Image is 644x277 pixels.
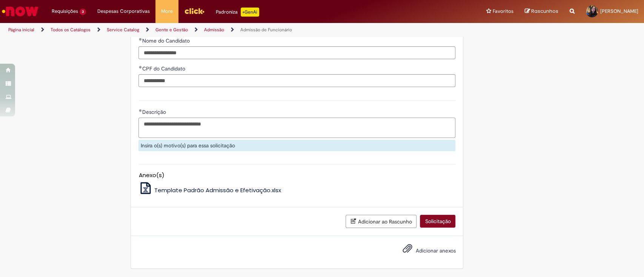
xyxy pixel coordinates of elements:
span: CPF do Candidato [142,65,186,72]
input: CPF do Candidato [138,74,455,87]
img: click_logo_yellow_360x200.png [184,5,204,17]
ul: Trilhas de página [6,23,424,37]
h5: Anexo(s) [138,172,455,179]
span: Requisições [52,8,78,15]
button: Adicionar ao Rascunho [346,215,417,228]
p: +GenAi [241,8,259,17]
span: Nome do Candidato [142,37,191,44]
input: Nome do Candidato [138,46,455,59]
span: Favoritos [493,8,513,15]
a: Página inicial [8,27,34,33]
span: More [161,8,173,15]
span: 3 [80,9,86,15]
span: [PERSON_NAME] [600,8,638,14]
a: Admissão de Funcionário [240,27,292,33]
span: Template Padrão Admissão e Efetivação.xlsx [154,186,281,194]
div: Insira o(s) motivo(s) para essa solicitação [138,140,455,151]
img: ServiceNow [1,4,40,19]
a: Admissão [204,27,224,33]
a: Todos os Catálogos [51,27,91,33]
div: Padroniza [216,8,259,17]
textarea: Descrição [138,118,455,138]
span: Obrigatório Preenchido [138,66,142,69]
span: Despesas Corporativas [97,8,150,15]
a: Gente e Gestão [155,27,188,33]
span: Obrigatório Preenchido [138,38,142,41]
a: Rascunhos [525,8,558,15]
button: Solicitação [420,215,455,228]
span: Descrição [142,109,167,115]
span: Obrigatório Preenchido [138,109,142,112]
span: Adicionar anexos [415,247,455,254]
button: Adicionar anexos [400,242,414,259]
a: Template Padrão Admissão e Efetivação.xlsx [138,186,281,194]
a: Service Catalog [107,27,139,33]
span: Rascunhos [531,8,558,15]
